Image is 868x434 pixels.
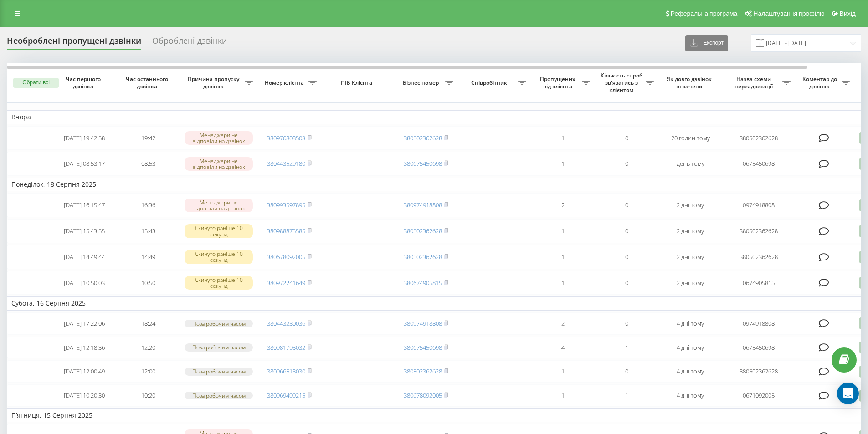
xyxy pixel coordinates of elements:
[267,201,305,209] a: 380993597895
[404,227,442,235] a: 380502362628
[595,384,658,407] td: 1
[185,250,253,264] div: Скинуто раніше 10 секунд
[531,193,595,217] td: 2
[531,337,595,359] td: 4
[658,152,722,176] td: день тому
[722,245,795,269] td: 380502362628
[531,360,595,383] td: 1
[753,10,824,17] span: Налаштування профілю
[595,152,658,176] td: 0
[531,126,595,150] td: 1
[404,391,442,399] a: 380678092005
[599,72,646,93] span: Кількість спроб зв'язатись з клієнтом
[658,384,722,407] td: 4 дні тому
[116,384,180,407] td: 10:20
[404,279,442,287] a: 380674905815
[595,193,658,217] td: 0
[116,337,180,359] td: 12:20
[267,227,305,235] a: 380988875585
[116,126,180,150] td: 19:42
[658,219,722,243] td: 2 дні тому
[685,35,728,51] button: Експорт
[185,276,253,290] div: Скинуто раніше 10 секунд
[52,126,116,150] td: [DATE] 19:42:58
[116,271,180,295] td: 10:50
[185,368,253,375] div: Поза робочим часом
[267,319,305,327] a: 380443230036
[267,391,305,399] a: 380969499215
[52,337,116,359] td: [DATE] 12:18:36
[52,219,116,243] td: [DATE] 15:43:55
[462,79,518,87] span: Співробітник
[722,312,795,335] td: 0974918808
[658,193,722,217] td: 2 дні тому
[531,312,595,335] td: 2
[116,193,180,217] td: 16:36
[531,219,595,243] td: 1
[404,201,442,209] a: 380974918808
[116,152,180,176] td: 08:53
[722,219,795,243] td: 380502362628
[52,152,116,176] td: [DATE] 08:53:17
[329,79,386,87] span: ПІБ Клієнта
[52,271,116,295] td: [DATE] 10:50:03
[404,253,442,261] a: 380502362628
[123,76,173,90] span: Час останнього дзвінка
[658,360,722,383] td: 4 дні тому
[531,152,595,176] td: 1
[840,10,856,17] span: Вихід
[722,360,795,383] td: 380502362628
[595,312,658,335] td: 0
[404,134,442,142] a: 380502362628
[658,271,722,295] td: 2 дні тому
[666,76,715,90] span: Як довго дзвінок втрачено
[595,126,658,150] td: 0
[404,367,442,375] a: 380502362628
[267,279,305,287] a: 380972241649
[404,319,442,327] a: 380974918808
[185,131,253,145] div: Менеджери не відповіли на дзвінок
[399,79,445,87] span: Бізнес номер
[658,245,722,269] td: 2 дні тому
[7,36,141,50] div: Необроблені пропущені дзвінки
[595,219,658,243] td: 0
[595,271,658,295] td: 0
[800,76,842,90] span: Коментар до дзвінка
[658,126,722,150] td: 20 годин тому
[13,78,59,88] button: Обрати всі
[404,343,442,352] a: 380675450698
[595,245,658,269] td: 0
[722,384,795,407] td: 0671092005
[727,76,782,90] span: Назва схеми переадресації
[152,36,227,50] div: Оброблені дзвінки
[837,383,859,404] div: Open Intercom Messenger
[60,76,109,90] span: Час першого дзвінка
[185,199,253,212] div: Менеджери не відповіли на дзвінок
[267,367,305,375] a: 380966513030
[531,271,595,295] td: 1
[531,384,595,407] td: 1
[262,79,308,87] span: Номер клієнта
[722,337,795,359] td: 0675450698
[267,134,305,142] a: 380976808503
[722,271,795,295] td: 0674905815
[595,337,658,359] td: 1
[722,152,795,176] td: 0675450698
[52,312,116,335] td: [DATE] 17:22:06
[185,320,253,327] div: Поза робочим часом
[116,312,180,335] td: 18:24
[185,157,253,171] div: Менеджери не відповіли на дзвінок
[658,312,722,335] td: 4 дні тому
[185,343,253,351] div: Поза робочим часом
[116,245,180,269] td: 14:49
[722,126,795,150] td: 380502362628
[52,245,116,269] td: [DATE] 14:49:44
[267,253,305,261] a: 380678092005
[185,392,253,399] div: Поза робочим часом
[722,193,795,217] td: 0974918808
[116,360,180,383] td: 12:00
[595,360,658,383] td: 0
[185,224,253,238] div: Скинуто раніше 10 секунд
[52,384,116,407] td: [DATE] 10:20:30
[404,159,442,168] a: 380675450698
